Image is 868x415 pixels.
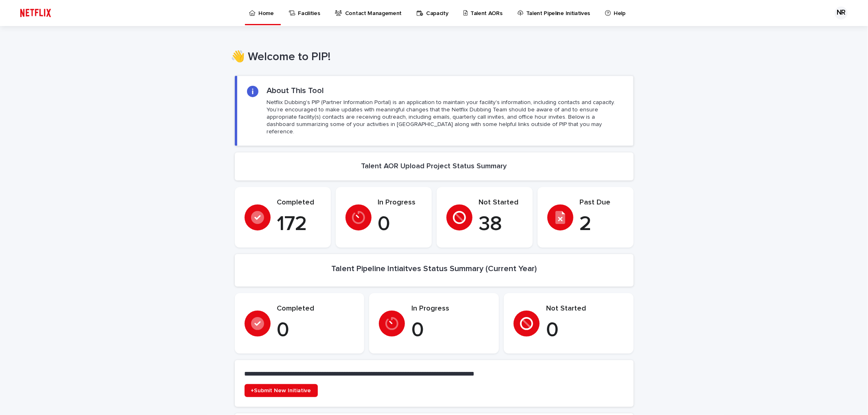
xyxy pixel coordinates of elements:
p: 38 [479,212,523,237]
p: 0 [378,212,422,237]
p: Not Started [546,304,624,313]
p: Completed [277,304,355,313]
span: +Submit New Initiative [251,388,311,393]
p: 0 [546,318,624,343]
p: Not Started [479,198,523,207]
h1: 👋 Welcome to PIP! [231,50,630,64]
p: In Progress [411,304,489,313]
p: Netflix Dubbing's PIP (Partner Information Portal) is an application to maintain your facility's ... [267,99,623,136]
p: 172 [277,212,321,237]
p: Completed [277,198,321,207]
div: NR [835,7,848,20]
img: ifQbXi3ZQGMSEF7WDB7W [16,5,55,21]
p: 2 [580,212,624,237]
p: 0 [411,318,489,343]
a: +Submit New Initiative [245,384,318,397]
p: 0 [277,318,355,343]
p: In Progress [378,198,422,207]
h2: Talent AOR Upload Project Status Summary [361,162,507,171]
h2: About This Tool [267,86,324,96]
p: Past Due [580,198,624,207]
h2: Talent Pipeline Intiaitves Status Summary (Current Year) [331,264,537,274]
